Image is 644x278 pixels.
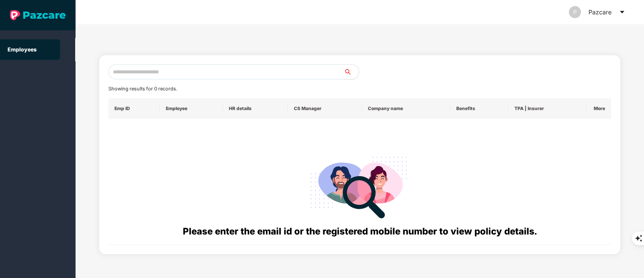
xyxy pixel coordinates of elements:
img: svg+xml;base64,PHN2ZyB4bWxucz0iaHR0cDovL3d3dy53My5vcmcvMjAwMC9zdmciIHdpZHRoPSIyODgiIGhlaWdodD0iMj... [305,148,414,224]
a: Employees [8,46,37,53]
button: search [343,64,359,79]
th: Company name [362,98,450,119]
th: Emp ID [108,98,160,119]
th: CS Manager [288,98,362,119]
span: Showing results for 0 records. [108,86,177,92]
span: caret-down [619,9,625,15]
span: search [343,69,359,75]
th: More [586,98,612,119]
th: Benefits [450,98,508,119]
span: P [573,6,577,18]
span: Please enter the email id or the registered mobile number to view policy details. [183,226,537,237]
th: TPA | Insurer [508,98,586,119]
th: HR details [223,98,288,119]
th: Employee [160,98,223,119]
